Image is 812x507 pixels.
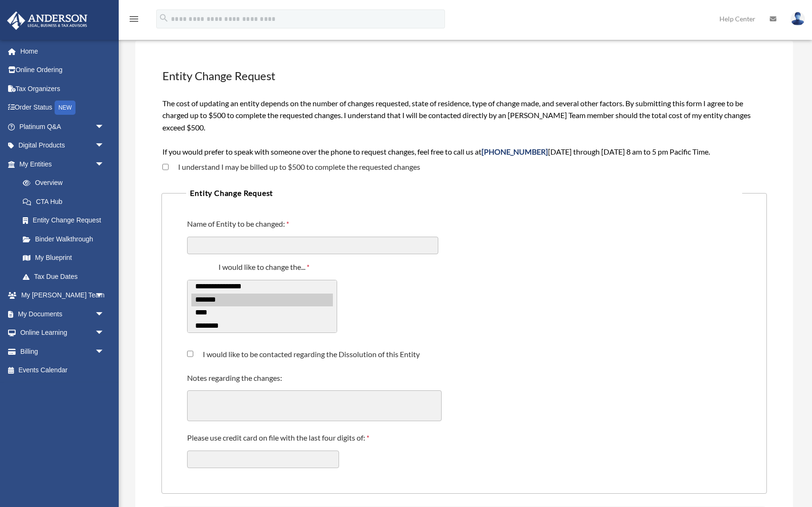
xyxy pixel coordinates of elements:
[7,361,119,380] a: Events Calendar
[193,350,419,358] label: I would like to be contacted regarding the Dissolution of this Entity
[55,101,76,115] div: NEW
[7,342,119,361] a: Billingarrow_drop_down
[13,267,119,286] a: Tax Due Dates
[95,117,114,137] span: arrow_drop_down
[7,79,119,98] a: Tax Organizers
[95,323,114,343] span: arrow_drop_down
[13,211,114,230] a: Entity Change Request
[95,342,114,361] span: arrow_drop_down
[13,249,119,267] a: My Blueprint
[7,323,119,342] a: Online Learningarrow_drop_down
[791,12,805,26] img: User Pic
[482,147,548,156] span: [PHONE_NUMBER]
[128,13,140,25] i: menu
[187,433,372,445] label: Please use credit card on file with the last four digits of:
[159,13,169,23] i: search
[4,11,90,30] img: Anderson Advisors Platinum Portal
[95,136,114,156] span: arrow_drop_down
[13,174,119,193] a: Overview
[7,61,119,80] a: Online Ordering
[169,163,420,171] label: I understand I may be billed up to $500 to complete the requested changes
[187,262,343,274] label: I would like to change the...
[7,155,119,174] a: My Entitiesarrow_drop_down
[187,219,292,231] label: Name of Entity to be changed:
[13,192,119,211] a: CTA Hub
[161,67,766,85] h3: Entity Change Request
[95,155,114,174] span: arrow_drop_down
[95,304,114,324] span: arrow_drop_down
[7,98,119,118] a: Order StatusNEW
[186,186,742,200] legend: Entity Change Request
[95,286,114,305] span: arrow_drop_down
[128,17,140,25] a: menu
[7,117,119,136] a: Platinum Q&Aarrow_drop_down
[7,136,119,155] a: Digital Productsarrow_drop_down
[7,304,119,323] a: My Documentsarrow_drop_down
[13,230,119,249] a: Binder Walkthrough
[7,286,119,305] a: My [PERSON_NAME] Teamarrow_drop_down
[187,373,284,385] label: Notes regarding the changes:
[7,42,119,61] a: Home
[162,99,751,156] span: The cost of updating an entity depends on the number of changes requested, state of residence, ty...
